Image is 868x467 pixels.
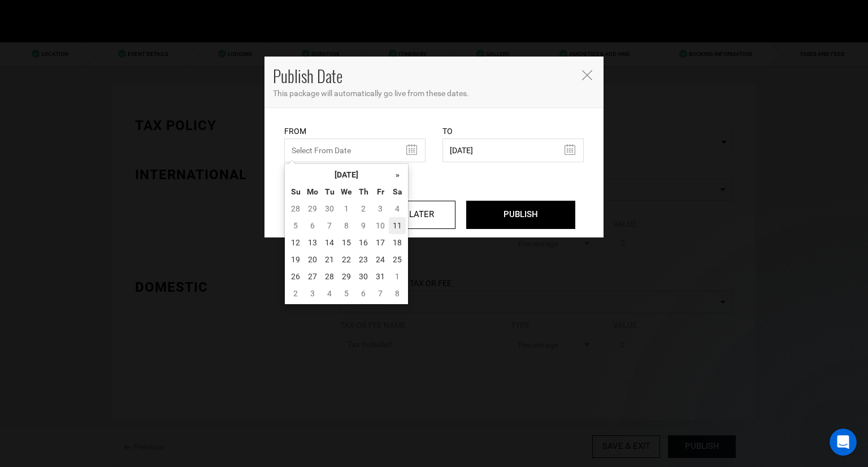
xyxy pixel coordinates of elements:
td: 22 [338,251,355,268]
td: 9 [355,217,372,234]
input: PUBLISH [466,201,575,229]
td: 10 [372,217,389,234]
td: 15 [338,234,355,251]
td: 4 [321,285,338,302]
input: Select From Date [284,139,426,162]
td: 2 [355,200,372,217]
td: 23 [355,251,372,268]
td: 13 [304,234,321,251]
td: 30 [355,268,372,285]
td: 5 [287,217,304,234]
h4: Publish Date [273,65,572,88]
td: 12 [287,234,304,251]
td: 20 [304,251,321,268]
p: This package will automatically go live from these dates. [273,88,595,99]
td: 31 [372,268,389,285]
td: 1 [338,200,355,217]
td: 25 [389,251,406,268]
td: 1 [389,268,406,285]
td: 26 [287,268,304,285]
td: 14 [321,234,338,251]
td: 19 [287,251,304,268]
th: Sa [389,183,406,200]
td: 3 [372,200,389,217]
td: 24 [372,251,389,268]
th: Mo [304,183,321,200]
label: To [442,126,453,137]
th: Fr [372,183,389,200]
th: » [389,166,406,183]
td: 2 [287,285,304,302]
th: Su [287,183,304,200]
iframe: Intercom live chat [830,429,857,456]
button: Close [581,68,592,80]
td: 3 [304,285,321,302]
td: 7 [372,285,389,302]
td: 29 [338,268,355,285]
th: Tu [321,183,338,200]
td: 28 [321,268,338,285]
td: 29 [304,200,321,217]
label: From [284,126,306,137]
td: 11 [389,217,406,234]
td: 17 [372,234,389,251]
td: 27 [304,268,321,285]
th: We [338,183,355,200]
td: 7 [321,217,338,234]
td: 6 [355,285,372,302]
td: 6 [304,217,321,234]
td: 8 [389,285,406,302]
th: [DATE] [304,166,389,183]
td: 30 [321,200,338,217]
td: 28 [287,200,304,217]
input: Select End Date [442,139,584,162]
td: 18 [389,234,406,251]
td: 8 [338,217,355,234]
td: 21 [321,251,338,268]
td: 16 [355,234,372,251]
td: 5 [338,285,355,302]
td: 4 [389,200,406,217]
th: Th [355,183,372,200]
